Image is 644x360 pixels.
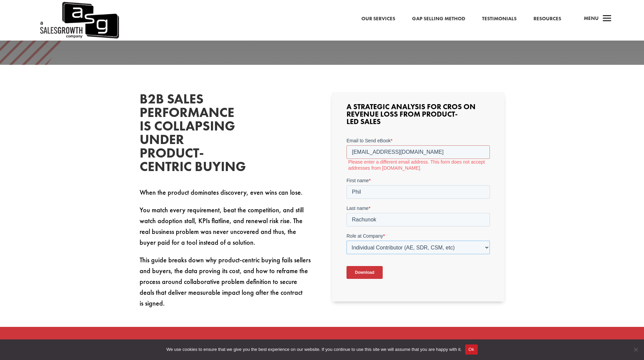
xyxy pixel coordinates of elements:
[412,15,465,23] a: Gap Selling Method
[140,255,312,309] p: This guide breaks down why product-centric buying fails sellers and buyers, the data proving its ...
[140,187,312,205] p: When the product dominates discovery, even wins can lose.
[584,15,599,22] span: Menu
[140,92,241,177] h2: B2B Sales Performance Is Collapsing Under Product-Centric Buying
[166,346,461,353] span: We use cookies to ensure that we give you the best experience on our website. If you continue to ...
[482,15,517,23] a: Testimonials
[347,137,490,291] iframe: Form 0
[600,12,614,26] span: a
[533,15,561,23] a: Resources
[140,205,312,255] p: You match every requirement, beat the competition, and still watch adoption stall, KPIs flatline,...
[632,346,639,353] span: No
[465,344,478,355] button: Ok
[361,15,395,23] a: Our Services
[347,103,490,129] h3: A Strategic Analysis for CROs on Revenue Loss from Product-Led Sales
